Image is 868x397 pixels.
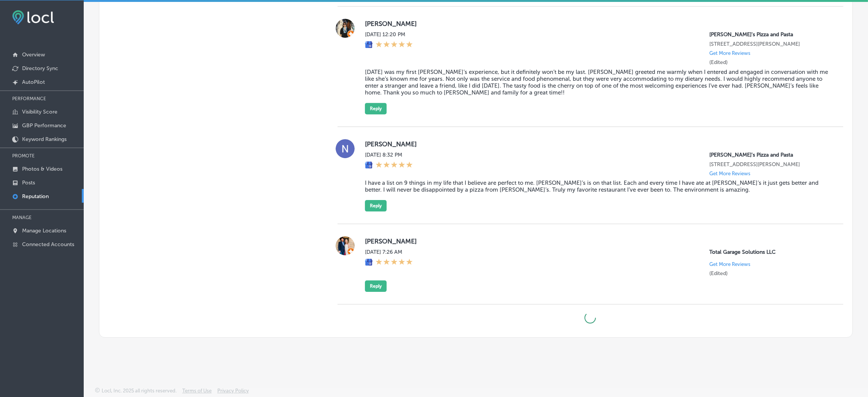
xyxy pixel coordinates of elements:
label: (Edited) [709,270,728,277]
label: [PERSON_NAME] [365,20,831,27]
div: 5 Stars [376,41,413,49]
label: [PERSON_NAME] [365,140,831,148]
blockquote: [DATE] was my first [PERSON_NAME]’s experience, but it definitely won’t be my last. [PERSON_NAME]... [365,69,831,96]
p: Connected Accounts [22,241,74,248]
p: Keyword Rankings [22,136,67,142]
p: Photos & Videos [22,166,62,172]
div: 5 Stars [376,161,413,170]
div: 5 Stars [376,258,413,267]
p: Total Garage Solutions LLC [709,249,831,255]
p: Directory Sync [22,65,58,72]
p: AutoPilot [22,79,45,85]
p: Ronnally's Pizza and Pasta [709,152,831,158]
button: Reply [365,200,387,211]
p: Visibility Score [22,109,57,115]
blockquote: I have a list on 9 things in my life that I believe are perfect to me. [PERSON_NAME]’s is on that... [365,179,831,193]
label: [DATE] 8:32 PM [365,152,413,158]
p: Get More Reviews [709,171,750,176]
p: Get More Reviews [709,261,750,267]
p: GBP Performance [22,122,66,129]
label: [DATE] 7:26 AM [365,249,413,255]
p: Reputation [22,193,49,200]
p: Get More Reviews [709,50,750,56]
p: Posts [22,179,35,186]
p: Ronnally's Pizza and Pasta [709,31,831,38]
p: Locl, Inc. 2025 all rights reserved. [102,388,177,394]
p: Overview [22,51,45,58]
label: (Edited) [709,59,728,66]
label: [DATE] 12:20 PM [365,31,413,38]
label: [PERSON_NAME] [365,237,831,245]
button: Reply [365,280,387,292]
p: 1560 Woodlane Dr [709,41,831,47]
p: 1560 Woodlane Dr [709,161,831,168]
button: Reply [365,103,387,114]
img: fda3e92497d09a02dc62c9cd864e3231.png [12,10,54,24]
p: Manage Locations [22,227,66,234]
